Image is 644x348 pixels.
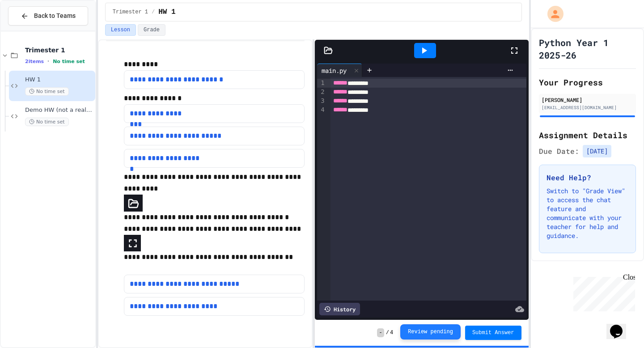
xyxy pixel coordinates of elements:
button: Lesson [105,24,136,36]
div: 3 [317,97,326,106]
span: Due Date: [539,146,579,157]
h3: Need Help? [547,172,628,183]
iframe: chat widget [570,273,635,311]
span: [DATE] [583,145,611,157]
p: Switch to "Grade View" to access the chat feature and communicate with your teacher for help and ... [547,187,628,240]
div: main.py [317,64,362,77]
h2: Your Progress [539,76,636,89]
div: Chat with us now!Close [4,4,62,57]
button: Submit Answer [465,326,521,340]
div: [EMAIL_ADDRESS][DOMAIN_NAME] [542,104,633,111]
span: Trimester 1 [113,8,148,16]
span: Demo HW (not a real one) [25,106,93,114]
div: 1 [317,79,326,88]
span: / [386,329,389,336]
span: No time set [53,59,85,64]
div: [PERSON_NAME] [542,96,633,104]
span: HW 1 [158,7,175,17]
span: 2 items [25,59,44,64]
span: No time set [25,118,69,126]
h1: Python Year 1 2025-26 [539,36,636,61]
iframe: chat widget [606,312,635,339]
span: HW 1 [25,76,93,84]
div: My Account [538,4,566,24]
span: 4 [390,329,393,336]
div: History [319,303,360,315]
h2: Assignment Details [539,129,636,141]
span: • [47,58,49,65]
div: main.py [317,66,351,75]
button: Grade [138,24,165,36]
span: No time set [25,87,69,96]
button: Back to Teams [8,6,88,25]
div: 2 [317,88,326,97]
span: Submit Answer [472,329,514,336]
span: - [377,328,384,337]
button: Review pending [400,324,461,340]
span: Trimester 1 [25,46,93,54]
div: 4 [317,106,326,115]
span: / [152,8,155,16]
span: Back to Teams [34,11,76,21]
